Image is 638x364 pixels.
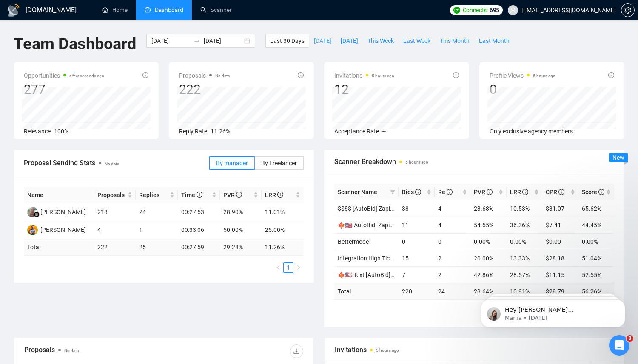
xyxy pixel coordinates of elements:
a: MD[PERSON_NAME] [27,208,86,215]
span: to [194,37,200,44]
td: 11.01% [262,203,304,221]
td: $11.15 [542,266,578,283]
span: Profile Views [490,71,555,81]
td: 38 [399,200,434,217]
span: info-circle [298,72,304,78]
span: Replies [139,190,168,200]
time: 5 hours ago [533,73,555,78]
td: 4 [435,217,470,233]
span: Invitations [335,344,614,355]
time: 5 hours ago [376,348,399,353]
img: upwork-logo.png [453,7,460,14]
a: $$$$ [AutoBid] Zapier (Title Only) 01/07 [338,205,442,212]
span: info-circle [608,72,614,78]
span: By Freelancer [261,160,297,166]
a: 🍁🇺🇸 Text [AutoBid] Zapier (Title Only) 16/06 [338,271,456,278]
button: setting [621,3,635,17]
span: 695 [490,6,499,15]
span: info-circle [415,189,421,195]
div: Proposals [24,344,164,358]
button: Last Week [399,34,435,48]
td: 00:27:59 [178,239,220,256]
span: New [612,154,624,161]
span: setting [621,7,634,14]
span: Relevance [24,128,51,135]
span: Opportunities [24,71,104,81]
button: download [290,344,303,358]
span: Scanner Breakdown [334,156,614,167]
img: gigradar-bm.png [34,212,40,217]
span: No data [64,348,79,353]
span: Proposal Sending Stats [24,158,209,168]
a: searchScanner [200,6,232,14]
td: 24 [435,283,470,299]
span: Proposals [179,71,230,81]
span: LRR [265,192,283,198]
h1: Team Dashboard [14,34,136,54]
span: [DATE] [314,36,331,45]
span: left [276,265,281,270]
td: Total [24,239,94,256]
span: info-circle [142,72,148,78]
td: 4 [94,221,136,239]
span: Last 30 Days [270,36,305,45]
td: 0.00% [507,233,542,250]
td: 25.00% [262,221,304,239]
span: CPR [546,189,564,195]
div: 0 [490,82,555,98]
span: user [510,7,516,13]
a: 1 [284,263,293,272]
span: info-circle [236,192,242,198]
button: [DATE] [309,34,336,48]
button: This Month [435,34,474,48]
span: 100% [54,128,68,135]
img: AA [27,225,38,235]
span: swap-right [194,37,200,44]
div: [PERSON_NAME] [40,225,86,234]
td: 65.62% [578,200,614,217]
td: 52.55% [578,266,614,283]
img: MD [27,207,38,217]
li: Next Page [293,262,304,273]
td: 28.57% [507,266,542,283]
span: 11.26% [211,128,230,135]
td: 50.00% [220,221,262,239]
span: info-circle [598,189,604,195]
span: Score [582,189,604,195]
button: Last 30 Days [265,34,309,48]
span: info-circle [558,189,564,195]
td: $0.00 [542,233,578,250]
td: 15 [399,250,434,266]
span: Acceptance Rate [334,128,379,135]
span: info-circle [197,192,202,198]
span: 8 [627,335,633,342]
li: 1 [283,262,293,273]
span: Dashboard [155,6,183,14]
td: 29.28 % [220,239,262,256]
td: 11 [399,217,434,233]
td: 23.68% [470,200,506,217]
a: Integration High Ticket [DATE] [338,255,416,262]
div: 222 [179,82,230,98]
span: By manager [216,160,248,166]
td: 7 [399,266,434,283]
td: 00:33:06 [178,221,220,239]
iframe: Intercom notifications message [468,282,638,341]
a: Bettermode [338,238,369,245]
td: 00:27:53 [178,203,220,221]
img: logo [7,4,20,17]
td: 2 [435,250,470,266]
span: This Week [367,36,394,45]
td: 11.26 % [262,239,304,256]
td: 0.00% [578,233,614,250]
input: End date [204,36,242,45]
div: [PERSON_NAME] [40,207,86,217]
a: setting [621,7,635,14]
span: Scanner Name [338,189,377,195]
td: 44.45% [578,217,614,233]
button: [DATE] [336,34,363,48]
span: -- [382,128,386,135]
td: 28.90% [220,203,262,221]
td: Total [334,283,399,299]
